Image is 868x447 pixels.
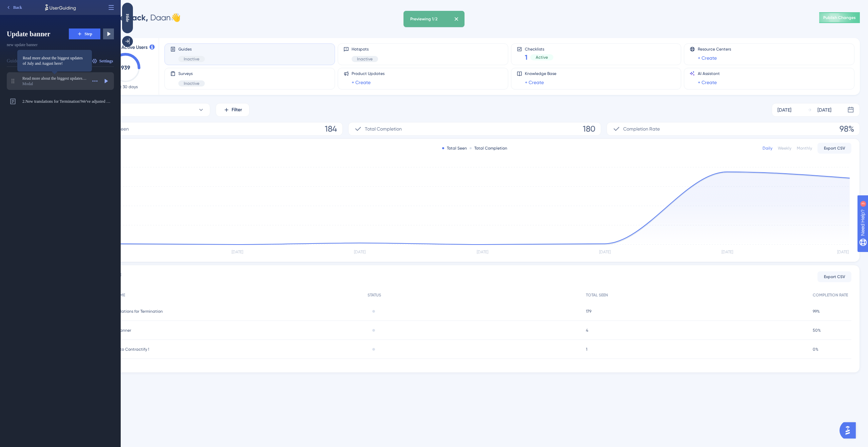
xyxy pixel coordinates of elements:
tspan: [DATE] [837,250,849,254]
div: Total Completion [470,145,507,151]
div: Guide ID: [7,57,25,65]
a: + Create [698,54,717,62]
span: Monthly Active Users [103,43,147,52]
div: [DATE] [777,106,791,114]
button: Publish Changes [819,12,860,23]
span: new update banner [7,42,63,47]
tspan: [DATE] [599,250,611,254]
span: 2. New translations for Termination!We've adjusted the wording for "Termination" to "Notice"Termi... [22,99,111,104]
div: Monthly [797,145,812,151]
tspan: [DATE] [477,250,488,254]
span: Welcome to Contractify ! [101,347,149,352]
span: Active [536,55,548,60]
span: Publish Changes [823,15,856,20]
a: + Create [525,78,544,86]
div: Modal [22,81,87,86]
span: Allow users to interact with your page elements while the guides are active. [8,3,86,14]
span: Settings [99,58,113,64]
span: Inactive [184,81,199,86]
div: 3 [47,3,49,9]
button: Export CSV [817,271,851,282]
span: Inactive [357,56,373,62]
button: Step [69,28,100,39]
span: 99% [813,309,820,314]
span: Completion Rate [623,125,660,133]
div: Weekly [778,145,791,151]
div: [DATE] [817,106,831,114]
button: Export CSV [817,143,851,154]
span: 180 [583,123,595,134]
span: 98% [840,123,854,134]
span: AI Assistant [698,71,720,76]
span: TOTAL SEEN [586,292,608,298]
span: New translations for Termination [101,309,163,314]
button: Settings [91,56,114,66]
span: Resource Centers [698,46,731,52]
iframe: UserGuiding AI Assistant Launcher [840,420,860,441]
span: 179 [586,309,591,314]
span: Need Help? [16,2,42,10]
span: Inactive [184,56,199,62]
span: Back [13,5,22,10]
span: Hotspots [352,46,378,52]
span: 4 [586,328,588,333]
span: Export CSV [824,145,845,151]
button: All Guides [90,103,210,117]
span: Filter [232,106,242,114]
a: + Create [352,78,371,86]
span: Last 30 days [114,84,138,90]
span: Surveys [178,71,205,76]
span: 1 [525,53,528,62]
tspan: [DATE] [232,250,243,254]
div: Daily [763,145,772,151]
div: Total Seen [442,145,467,151]
text: 939 [121,64,130,71]
button: Back [3,2,25,13]
span: Product Updates [352,71,384,76]
span: 50% [813,328,821,333]
a: + Create [698,78,717,86]
span: Checklists [525,46,553,51]
button: Filter [216,103,250,117]
tspan: [DATE] [722,250,733,254]
span: Read more about the biggest updates of July and August here! [22,76,87,81]
span: 184 [325,123,337,134]
span: Guides [178,46,205,52]
span: Update banner [7,29,63,39]
span: Export CSV [824,274,845,279]
span: Total Completion [365,125,402,133]
span: COMPLETION RATE [813,292,848,298]
tspan: [DATE] [354,250,366,254]
div: Daan 👋 [90,12,181,23]
span: Step [84,31,92,37]
span: Knowledge Base [525,71,556,76]
span: 1 [586,347,587,352]
span: STATUS [368,292,381,298]
div: Previewing 1/2 [410,16,437,22]
span: 0% [813,347,818,352]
